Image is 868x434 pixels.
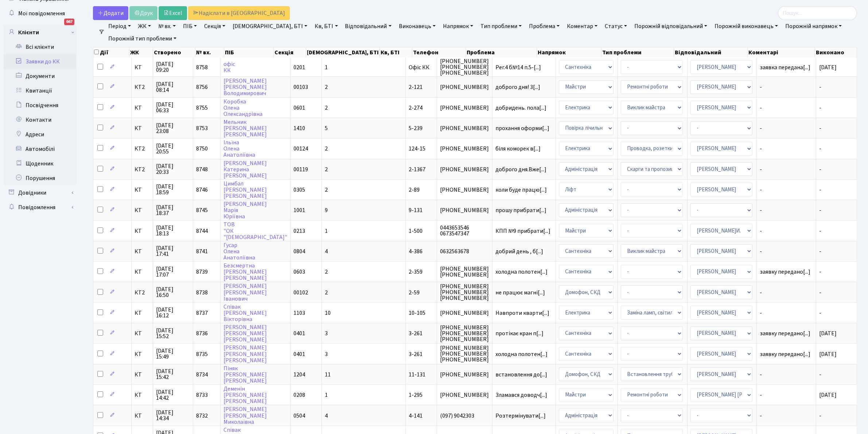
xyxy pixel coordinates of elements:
[466,47,537,58] th: Проблема
[223,60,235,74] a: офісКК
[156,368,190,380] span: [DATE] 15:42
[135,249,150,254] span: КТ
[409,391,423,399] span: 1-295
[760,329,810,337] span: заявку передано[...]
[325,145,328,153] span: 2
[135,331,150,336] span: КТ
[223,323,267,344] a: [PERSON_NAME][PERSON_NAME][PERSON_NAME]
[196,63,208,71] span: 8758
[537,47,602,58] th: Напрямок
[674,47,748,58] th: Відповідальний
[748,47,816,58] th: Коментарі
[196,124,208,132] span: 8753
[135,125,150,131] span: КТ
[274,47,306,58] th: Секція
[819,63,837,71] span: [DATE]
[4,127,77,142] a: Адреси
[223,344,267,364] a: [PERSON_NAME][PERSON_NAME][PERSON_NAME]
[135,105,150,111] span: КТ
[396,20,439,32] a: Виконавець
[223,406,267,426] a: [PERSON_NAME][PERSON_NAME]Миколаївна
[196,83,208,91] span: 8756
[293,124,305,132] span: 1410
[223,241,255,262] a: ГусарОленаАнатоліївна
[196,268,208,276] span: 8739
[195,47,224,58] th: № вх.
[196,145,208,153] span: 8750
[409,227,423,235] span: 1-500
[325,63,328,71] span: 1
[4,113,77,127] a: Контакти
[135,207,150,213] span: КТ
[760,268,810,276] span: заявку передано[...]
[440,20,476,32] a: Напрямок
[409,145,425,153] span: 124-15
[760,84,813,90] span: -
[819,227,821,235] span: -
[440,58,489,76] span: [PHONE_NUMBER] [PHONE_NUMBER] [PHONE_NUMBER]
[4,171,77,185] a: Порушення
[602,47,674,58] th: Тип проблеми
[564,20,600,32] a: Коментар
[380,47,412,58] th: Кв, БТІ
[135,64,150,70] span: КТ
[760,392,813,398] span: -
[325,350,328,358] span: 3
[223,180,267,200] a: Цимбал[PERSON_NAME][PERSON_NAME]
[4,200,77,215] a: Повідомлення
[293,289,308,297] span: 00102
[105,32,179,45] a: Порожній тип проблеми
[440,413,489,419] span: (097) 9042303
[223,159,267,180] a: [PERSON_NAME]Катерина[PERSON_NAME]
[293,145,308,153] span: 00124
[293,350,305,358] span: 0401
[409,268,423,276] span: 2-359
[495,412,546,420] span: Розтермінувати[...]
[815,47,857,58] th: Виконано
[293,371,305,379] span: 1204
[409,186,420,194] span: 2-89
[135,310,150,316] span: КТ
[105,20,134,32] a: Період
[93,47,129,58] th: Дії
[819,391,837,399] span: [DATE]
[760,125,813,131] span: -
[440,225,489,236] span: 0443653546 0673547347
[135,20,154,32] a: ЖК
[98,9,124,17] span: Додати
[223,364,267,385] a: Піняк[PERSON_NAME][PERSON_NAME]
[760,413,813,419] span: -
[196,247,208,255] span: 8741
[135,413,150,419] span: КТ
[440,266,489,278] span: [PHONE_NUMBER] [PHONE_NUMBER]
[4,54,77,69] a: Заявки до КК
[440,372,489,378] span: [PHONE_NUMBER]
[4,83,77,98] a: Квитанції
[325,391,328,399] span: 1
[526,20,563,32] a: Проблема
[325,289,328,297] span: 2
[440,146,489,152] span: [PHONE_NUMBER]
[778,6,857,20] input: Пошук...
[440,125,489,131] span: [PHONE_NUMBER]
[409,412,423,420] span: 4-141
[223,262,267,282] a: Безсмертна[PERSON_NAME][PERSON_NAME]
[312,20,340,32] a: Кв, БТІ
[4,156,77,171] a: Щоденник
[325,227,328,235] span: 1
[224,47,274,58] th: ПІБ
[230,20,310,32] a: [DEMOGRAPHIC_DATA], БТІ
[156,348,190,360] span: [DATE] 15:49
[819,165,821,173] span: -
[760,249,813,254] span: -
[223,282,267,303] a: [PERSON_NAME][PERSON_NAME]Іванович
[4,6,77,21] a: Мої повідомлення667
[495,329,544,337] span: протікає кран п[...]
[760,105,813,111] span: -
[293,104,305,112] span: 0601
[325,165,328,173] span: 2
[156,328,190,339] span: [DATE] 15:52
[409,371,425,379] span: 11-131
[196,206,208,214] span: 8745
[306,47,380,58] th: [DEMOGRAPHIC_DATA], БТІ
